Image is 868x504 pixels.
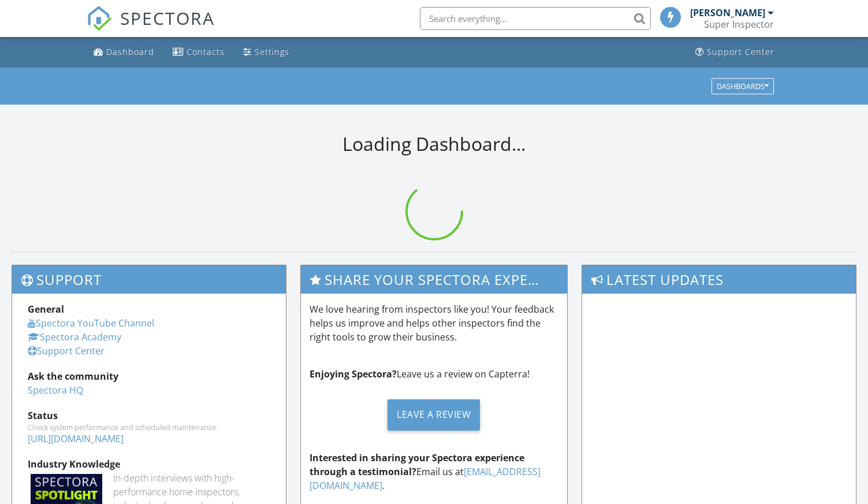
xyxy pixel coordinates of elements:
div: [PERSON_NAME] [690,7,765,18]
p: We love hearing from inspectors like you! Your feedback helps us improve and helps other inspecto... [310,302,559,344]
a: Dashboard [89,42,159,63]
strong: Interested in sharing your Spectora experience through a testimonial? [310,451,524,478]
div: Status [28,409,270,423]
a: [EMAIL_ADDRESS][DOMAIN_NAME] [310,465,541,492]
a: Settings [239,42,294,63]
img: The Best Home Inspection Software - Spectora [87,6,112,31]
div: Ask the community [28,369,270,383]
div: Dashboard [106,46,154,57]
button: Dashboards [711,78,774,94]
strong: General [28,303,64,316]
a: Contacts [168,42,229,63]
a: Support Center [28,344,105,357]
a: SPECTORA [87,16,215,40]
h3: Share Your Spectora Experience [301,265,568,294]
a: Support Center [691,42,779,63]
div: Contacts [187,46,225,57]
input: Search everything... [420,7,651,30]
a: [URL][DOMAIN_NAME] [28,432,124,445]
a: Spectora YouTube Channel [28,317,154,329]
div: Check system performance and scheduled maintenance. [28,423,270,432]
a: Spectora HQ [28,384,83,396]
div: Dashboards [717,82,769,90]
div: Industry Knowledge [28,457,270,471]
div: Super Inspector [704,18,774,30]
a: Spectora Academy [28,331,121,343]
span: SPECTORA [120,6,215,30]
p: Leave us a review on Capterra! [310,367,559,381]
strong: Enjoying Spectora? [310,368,397,380]
div: Settings [255,46,289,57]
div: Support Center [707,46,774,57]
div: Leave a Review [388,399,480,431]
p: Email us at . [310,451,559,492]
a: Leave a Review [310,390,559,439]
h3: Latest Updates [582,265,856,294]
h3: Support [12,265,286,294]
